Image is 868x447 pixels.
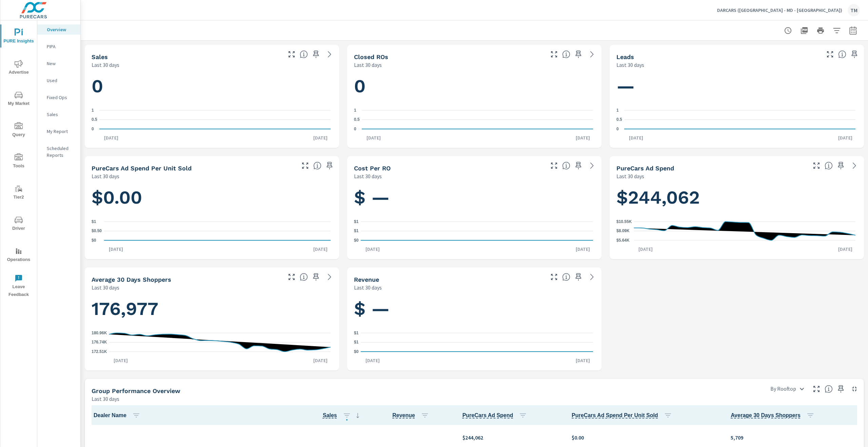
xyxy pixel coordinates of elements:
text: 0 [354,127,356,131]
span: Save this to your personalized report [311,272,321,282]
span: Understand group performance broken down by various segments. Use the dropdown in the upper right... [825,385,833,393]
p: Last 30 days [616,61,644,69]
p: DARCARS ([GEOGRAPHIC_DATA] - MD - [GEOGRAPHIC_DATA]) [717,7,842,13]
p: Last 30 days [92,283,119,292]
p: Last 30 days [616,172,644,180]
span: Tier2 [2,185,35,201]
h5: Sales [92,53,108,60]
div: Fixed Ops [37,92,80,103]
span: Sales [323,411,362,420]
a: See more details in report [587,49,597,60]
p: Fixed Ops [47,94,75,101]
span: Query [2,122,35,139]
span: Average cost of advertising per each vehicle sold at the dealer over the selected date range. The... [313,162,321,170]
h1: $0.00 [92,186,332,209]
div: My Report [37,126,80,136]
span: PureCars Ad Spend [462,411,530,420]
p: Used [47,77,75,84]
text: 0 [92,127,94,131]
span: Save this to your personalized report [573,49,584,60]
button: Select Date Range [846,24,860,37]
button: Make Fullscreen [286,49,297,60]
span: Save this to your personalized report [835,160,846,171]
p: My Report [47,128,75,135]
div: TM [848,4,860,16]
p: [DATE] [571,357,595,364]
text: 0.5 [92,117,97,122]
p: Scheduled Reports [47,145,75,159]
span: PureCars Ad Spend Per Unit Sold [572,411,675,420]
div: nav menu [0,20,37,301]
p: Last 30 days [354,283,382,292]
text: 0.5 [354,117,360,122]
span: My Market [2,91,35,108]
span: Driver [2,216,35,232]
span: Save this to your personalized report [311,49,321,60]
button: Print Report [814,24,827,37]
p: [DATE] [833,134,857,141]
div: PIPA [37,41,80,52]
text: 176.74K [92,340,107,345]
button: Make Fullscreen [811,160,822,171]
h5: Average 30 Days Shoppers [92,276,171,283]
p: [DATE] [99,134,123,141]
p: $0.00 [572,433,720,442]
text: 1 [354,108,356,113]
p: $244,062 [462,433,561,442]
text: $1 [354,340,359,345]
text: $0.50 [92,229,102,234]
span: Total cost of media for all PureCars channels for the selected dealership group over the selected... [825,162,833,170]
p: Last 30 days [92,61,119,69]
p: [DATE] [571,246,595,253]
span: A rolling 30 day total of daily Shoppers on the dealership website, averaged over the selected da... [731,411,801,420]
h1: — [616,75,857,98]
text: $0 [354,349,359,354]
span: Average cost incurred by the dealership from each Repair Order closed over the selected date rang... [562,162,570,170]
a: See more details in report [324,49,335,60]
span: Tools [2,153,35,170]
p: Last 30 days [354,172,382,180]
p: Last 30 days [92,172,119,180]
h5: Cost per RO [354,165,391,172]
p: [DATE] [571,134,595,141]
a: See more details in report [324,272,335,282]
span: Operations [2,247,35,264]
p: [DATE] [361,246,384,253]
text: 172.51K [92,349,107,354]
text: $5.64K [616,238,630,243]
h1: 0 [92,75,332,98]
div: By Rooftop [766,383,808,395]
text: $10.55K [616,219,632,224]
text: $1 [354,219,359,224]
text: 0.5 [616,117,622,122]
text: 0 [616,127,619,131]
text: $0 [354,238,359,243]
span: A rolling 30 day total of daily Shoppers on the dealership website, averaged over the selected da... [300,273,308,281]
button: Make Fullscreen [549,272,559,282]
p: [DATE] [624,134,648,141]
span: Save this to your personalized report [573,160,584,171]
a: See more details in report [587,160,597,171]
span: Advertise [2,60,35,76]
p: Last 30 days [354,61,382,69]
span: Total sales revenue over the selected date range. [Source: This data is sourced from the dealer’s... [562,273,570,281]
h5: Closed ROs [354,53,388,60]
span: Number of vehicles sold by the dealership over the selected date range. [Source: This data is sou... [323,411,337,420]
span: Leave Feedback [2,274,35,299]
span: Number of Leads generated from PureCars Tools for the selected dealership group over the selected... [838,50,846,58]
text: $1 [92,219,96,224]
h5: PureCars Ad Spend [616,165,674,172]
div: Sales [37,109,80,119]
span: Number of vehicles sold by the dealership over the selected date range. [Source: This data is sou... [300,50,308,58]
div: Overview [37,24,80,35]
button: "Export Report to PDF" [797,24,811,37]
span: Revenue [392,411,432,420]
h1: $ — [354,186,595,209]
button: Make Fullscreen [811,384,822,394]
h5: Group Performance Overview [92,387,180,394]
text: 1 [616,108,619,113]
text: $8.09K [616,229,630,234]
p: Overview [47,26,75,33]
span: Average cost of advertising per each vehicle sold at the dealer over the selected date range. The... [572,411,658,420]
text: $1 [354,229,359,234]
